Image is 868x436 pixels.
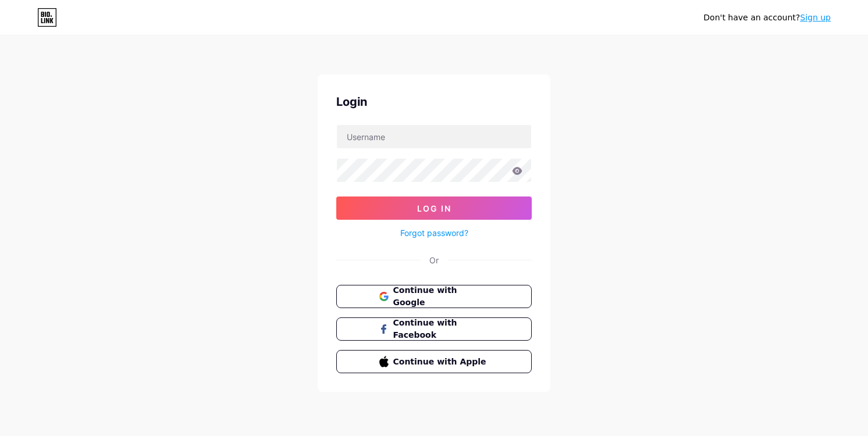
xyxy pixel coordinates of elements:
[800,13,831,22] a: Sign up
[429,254,439,266] div: Or
[336,93,532,110] div: Login
[393,317,489,341] span: Continue with Facebook
[336,196,532,220] button: Log In
[336,317,532,341] button: Continue with Facebook
[393,356,489,368] span: Continue with Apple
[417,203,451,213] span: Log In
[393,284,489,309] span: Continue with Google
[400,227,468,239] a: Forgot password?
[336,285,532,308] button: Continue with Google
[703,12,831,24] div: Don't have an account?
[337,125,531,148] input: Username
[336,350,532,373] button: Continue with Apple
